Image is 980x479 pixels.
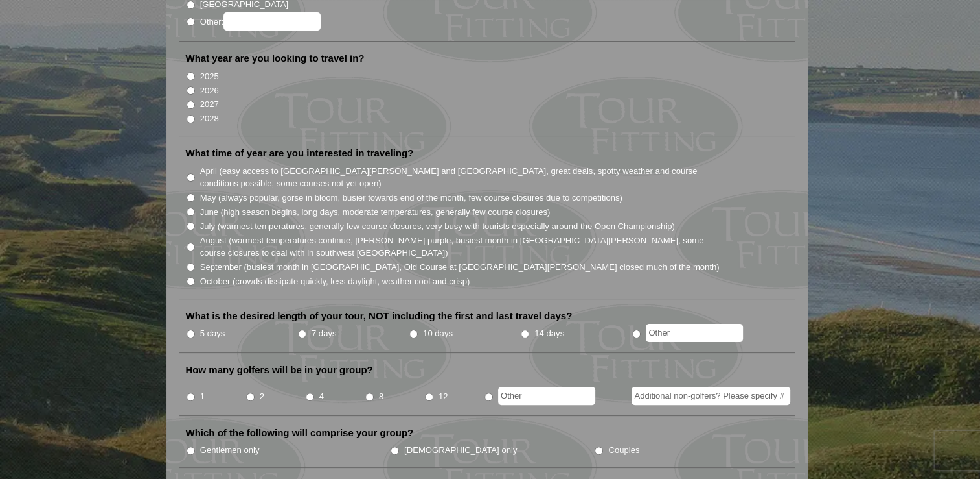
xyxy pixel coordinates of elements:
[200,390,205,403] label: 1
[200,444,260,457] label: Gentlemen only
[200,275,470,288] label: October (crowds dissipate quickly, less daylight, weather cool and crisp)
[200,261,720,274] label: September (busiest month in [GEOGRAPHIC_DATA], Old Course at [GEOGRAPHIC_DATA][PERSON_NAME] close...
[186,52,365,65] label: What year are you looking to travel in?
[200,98,219,111] label: 2027
[200,70,219,83] label: 2025
[200,220,675,233] label: July (warmest temperatures, generally few course closures, very busy with tourists especially aro...
[632,387,790,405] input: Additional non-golfers? Please specify #
[200,84,219,97] label: 2026
[200,327,225,340] label: 5 days
[186,147,414,160] label: What time of year are you interested in traveling?
[200,112,219,125] label: 2028
[379,390,383,403] label: 8
[200,234,721,260] label: August (warmest temperatures continue, [PERSON_NAME] purple, busiest month in [GEOGRAPHIC_DATA][P...
[312,327,337,340] label: 7 days
[423,327,453,340] label: 10 days
[186,310,573,323] label: What is the desired length of your tour, NOT including the first and last travel days?
[498,387,595,405] input: Other
[260,390,264,403] label: 2
[200,191,622,204] label: May (always popular, gorse in bloom, busier towards end of the month, few course closures due to ...
[404,444,517,457] label: [DEMOGRAPHIC_DATA] only
[608,444,639,457] label: Couples
[200,12,321,31] label: Other:
[223,12,321,31] input: Other:
[200,206,551,219] label: June (high season begins, long days, moderate temperatures, generally few course closures)
[534,327,564,340] label: 14 days
[186,363,373,376] label: How many golfers will be in your group?
[439,390,448,403] label: 12
[319,390,324,403] label: 4
[646,324,743,342] input: Other
[186,426,414,439] label: Which of the following will comprise your group?
[200,165,721,190] label: April (easy access to [GEOGRAPHIC_DATA][PERSON_NAME] and [GEOGRAPHIC_DATA], great deals, spotty w...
